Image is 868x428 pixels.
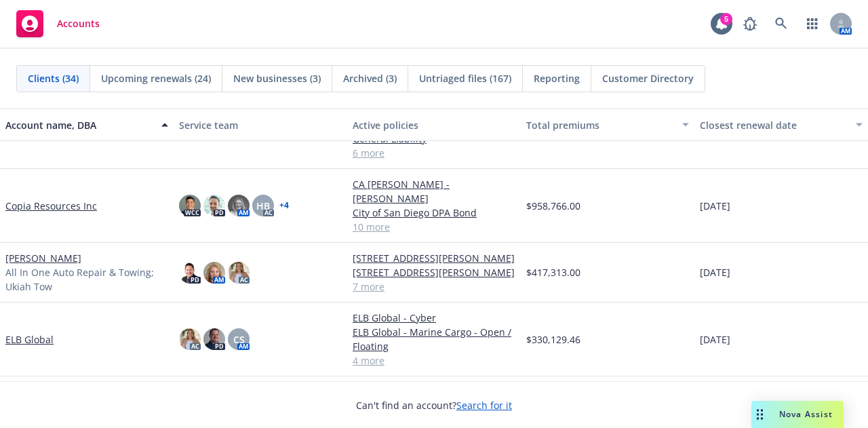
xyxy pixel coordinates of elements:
[751,401,844,428] button: Nova Assist
[700,118,848,132] div: Closest renewal date
[179,262,201,284] img: photo
[353,265,515,279] a: [STREET_ADDRESS][PERSON_NAME]
[233,71,321,85] span: New businesses (3)
[353,118,515,132] div: Active policies
[700,332,730,347] span: [DATE]
[5,199,97,213] a: Copia Resources Inc
[456,399,512,412] a: Search for it
[353,311,515,325] a: ELB Global - Cyber
[779,408,833,420] span: Nova Assist
[526,265,580,279] span: $417,313.00
[203,328,225,350] img: photo
[174,109,347,141] button: Service team
[700,265,730,279] span: [DATE]
[602,71,694,85] span: Customer Directory
[179,328,201,350] img: photo
[343,71,397,85] span: Archived (3)
[179,118,342,132] div: Service team
[353,353,515,368] a: 4 more
[256,199,270,213] span: HB
[720,13,732,25] div: 5
[101,71,211,85] span: Upcoming renewals (24)
[279,201,289,210] a: + 4
[700,199,730,213] span: [DATE]
[751,401,768,428] div: Drag to move
[5,118,153,132] div: Account name, DBA
[736,10,764,37] a: Report a Bug
[534,71,580,85] span: Reporting
[526,118,674,132] div: Total premiums
[233,332,245,347] span: CS
[179,195,201,216] img: photo
[5,332,54,347] a: ELB Global
[694,109,868,141] button: Closest renewal date
[521,109,694,141] button: Total premiums
[419,71,511,85] span: Untriaged files (167)
[11,5,105,43] a: Accounts
[5,251,81,265] a: [PERSON_NAME]
[526,199,580,213] span: $958,766.00
[228,195,250,216] img: photo
[768,10,795,37] a: Search
[353,251,515,265] a: [STREET_ADDRESS][PERSON_NAME]
[353,146,515,160] a: 6 more
[228,262,250,284] img: photo
[353,325,515,353] a: ELB Global - Marine Cargo - Open / Floating
[203,195,225,216] img: photo
[57,18,100,29] span: Accounts
[526,332,580,347] span: $330,129.46
[353,220,515,234] a: 10 more
[28,71,79,85] span: Clients (34)
[353,177,515,206] a: CA [PERSON_NAME] - [PERSON_NAME]
[353,206,515,220] a: City of San Diego DPA Bond
[347,109,521,141] button: Active policies
[5,265,168,294] span: All In One Auto Repair & Towing; Ukiah Tow
[353,279,515,294] a: 7 more
[356,398,512,412] span: Can't find an account?
[203,262,225,284] img: photo
[799,10,826,37] a: Switch app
